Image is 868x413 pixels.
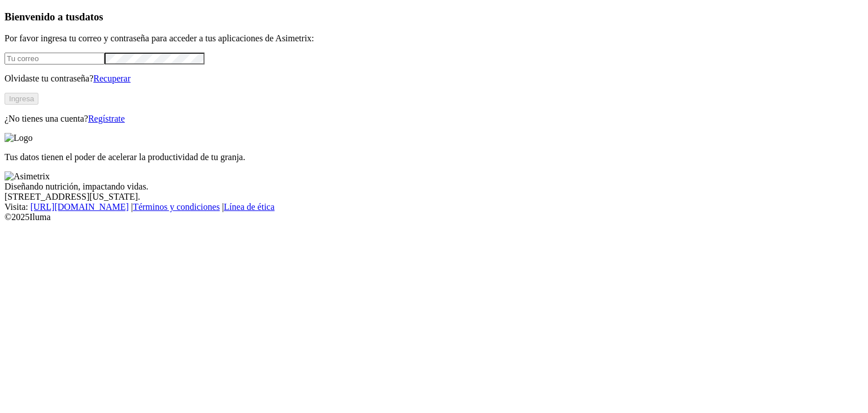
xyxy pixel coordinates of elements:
[224,202,275,212] a: Línea de ética
[5,74,863,84] p: Olvidaste tu contraseña?
[5,192,863,202] div: [STREET_ADDRESS][US_STATE].
[5,202,863,212] div: Visita : | |
[88,114,125,123] a: Regístrate
[79,11,103,23] span: datos
[5,133,33,143] img: Logo
[5,152,863,162] p: Tus datos tienen el poder de acelerar la productividad de tu granja.
[5,53,105,64] input: Tu correo
[5,93,38,105] button: Ingresa
[5,114,863,124] p: ¿No tienes una cuenta?
[5,171,50,182] img: Asimetrix
[5,33,863,44] p: Por favor ingresa tu correo y contraseña para acceder a tus aplicaciones de Asimetrix:
[31,202,129,212] a: [URL][DOMAIN_NAME]
[5,182,863,192] div: Diseñando nutrición, impactando vidas.
[93,74,131,83] a: Recuperar
[133,202,220,212] a: Términos y condiciones
[5,11,863,23] h3: Bienvenido a tus
[5,212,863,222] div: © 2025 Iluma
